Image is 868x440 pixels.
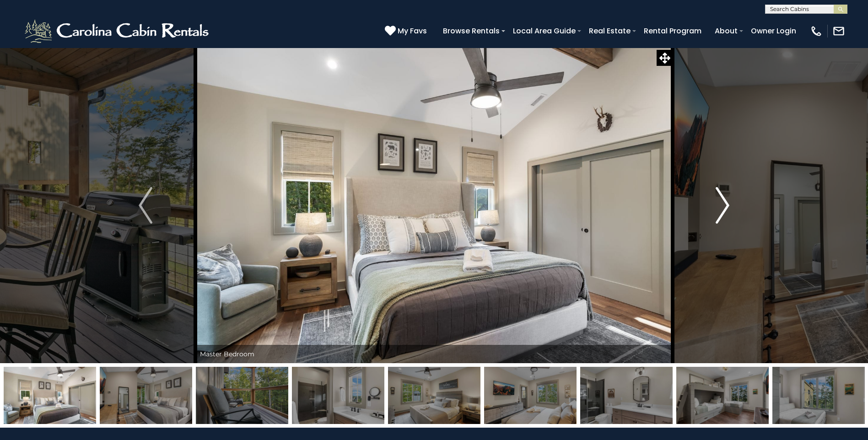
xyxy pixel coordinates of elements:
img: 167084335 [484,367,577,424]
img: 167084333 [100,367,192,424]
img: 167084334 [388,367,480,424]
span: My Favs [398,25,427,37]
a: Local Area Guide [508,23,580,39]
img: 167084336 [676,367,769,424]
img: 167084332 [4,367,96,424]
div: Master Bedroom [195,345,673,363]
img: 167084337 [772,367,865,424]
a: Owner Login [746,23,801,39]
img: arrow [139,187,152,224]
a: About [710,23,742,39]
a: Rental Program [639,23,706,39]
a: Real Estate [584,23,635,39]
img: White-1-2.png [23,17,213,45]
a: Browse Rentals [438,23,504,39]
img: 167084338 [292,367,384,424]
img: arrow [716,187,729,224]
img: 167084344 [196,367,288,424]
img: 167084339 [580,367,673,424]
button: Previous [96,48,195,363]
button: Next [673,48,772,363]
a: My Favs [385,25,429,37]
img: mail-regular-white.png [832,25,845,38]
img: phone-regular-white.png [810,25,823,38]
